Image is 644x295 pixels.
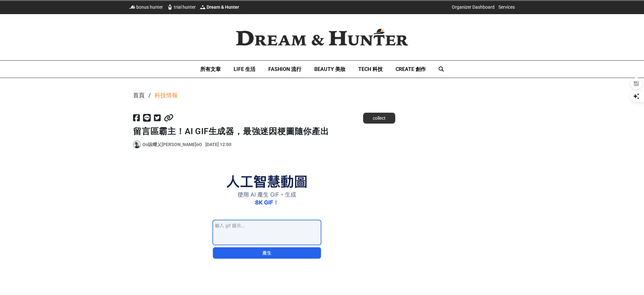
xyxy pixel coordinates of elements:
div: 首頁 [133,91,145,100]
div: [DATE] 12:00 [205,141,231,148]
div: / [148,91,151,100]
a: bonus hunterbonus hunter [129,4,163,10]
span: FASHION 流行 [268,66,301,72]
img: 留言區霸主！AI GIF生成器，最強迷因梗圖隨你產出 [133,164,395,282]
a: CREATE 創作 [396,61,426,78]
img: bonus hunter [129,4,136,10]
img: Avatar [133,141,140,148]
span: TECH 科技 [358,66,383,72]
span: BEAUTY 美妝 [314,66,345,72]
a: TECH 科技 [358,61,383,78]
h1: 留言區霸主！AI GIF生成器，最強迷因梗圖隨你產出 [133,126,395,136]
span: LIFE 生活 [234,66,255,72]
span: Dream & Hunter [207,4,239,10]
span: trial hunter [174,4,196,10]
img: Dream & Hunter [226,18,418,56]
a: 科技情報 [155,91,178,100]
span: bonus hunter [136,4,163,10]
a: Services [498,4,515,10]
a: Dream & HunterDream & Hunter [200,4,239,10]
a: LIFE 生活 [234,61,255,78]
a: Oo誒曖乂[PERSON_NAME]oO [142,141,202,148]
img: trial hunter [167,4,173,10]
a: FASHION 流行 [268,61,301,78]
a: Organizer Dashboard [452,4,495,10]
a: 所有文章 [200,61,221,78]
a: trial huntertrial hunter [167,4,196,10]
span: CREATE 創作 [396,66,426,72]
img: Dream & Hunter [200,4,206,10]
button: collect [363,113,395,124]
span: 所有文章 [200,66,221,72]
a: BEAUTY 美妝 [314,61,345,78]
a: Avatar [133,141,141,148]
